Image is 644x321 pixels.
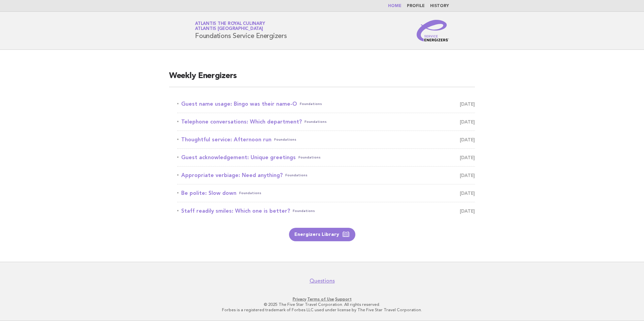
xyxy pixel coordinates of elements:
[177,99,475,109] a: Guest name usage: Bingo was their name-OFoundations [DATE]
[307,297,334,301] a: Terms of Use
[177,206,475,216] a: Staff readily smiles: Which one is better?Foundations [DATE]
[239,188,261,198] span: Foundations
[169,71,475,87] h2: Weekly Energizers
[116,302,528,307] p: © 2025 The Five Star Travel Corporation. All rights reserved.
[293,297,306,301] a: Privacy
[195,22,265,31] a: Atlantis the Royal CulinaryAtlantis [GEOGRAPHIC_DATA]
[300,99,322,109] span: Foundations
[293,206,315,216] span: Foundations
[195,22,287,39] h1: Foundations Service Energizers
[195,27,263,31] span: Atlantis [GEOGRAPHIC_DATA]
[335,297,352,301] a: Support
[310,278,335,284] a: Questions
[417,20,449,41] img: Service Energizers
[460,206,475,216] span: [DATE]
[177,135,475,144] a: Thoughtful service: Afternoon runFoundations [DATE]
[388,4,401,8] a: Home
[289,228,355,241] a: Energizers Library
[304,117,327,127] span: Foundations
[177,153,475,162] a: Guest acknowledgement: Unique greetingsFoundations [DATE]
[460,99,475,109] span: [DATE]
[177,188,475,198] a: Be polite: Slow downFoundations [DATE]
[407,4,425,8] a: Profile
[285,171,308,180] span: Foundations
[274,135,296,144] span: Foundations
[177,171,475,180] a: Appropriate verbiage: Need anything?Foundations [DATE]
[460,171,475,180] span: [DATE]
[460,153,475,162] span: [DATE]
[298,153,321,162] span: Foundations
[430,4,449,8] a: History
[116,296,528,302] p: · ·
[460,135,475,144] span: [DATE]
[116,307,528,313] p: Forbes is a registered trademark of Forbes LLC used under license by The Five Star Travel Corpora...
[460,117,475,127] span: [DATE]
[177,117,475,127] a: Telephone conversations: Which department?Foundations [DATE]
[460,188,475,198] span: [DATE]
